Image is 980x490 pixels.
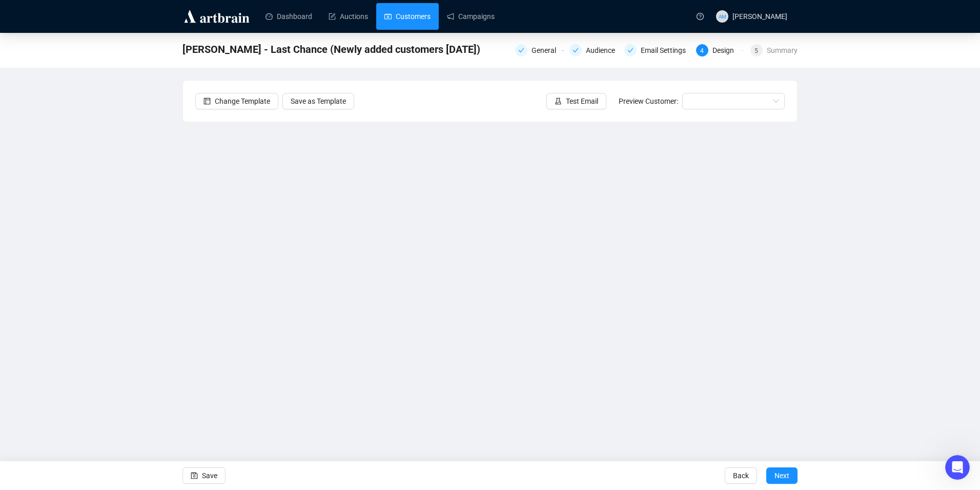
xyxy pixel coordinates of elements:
span: 5 [754,47,758,54]
a: Dashboard [266,3,312,30]
div: 5Summary [750,44,798,56]
div: Summary [767,44,798,56]
span: Save [202,461,217,490]
button: Test Email [546,93,606,109]
div: Email Settings [641,44,692,56]
div: 4Design [696,44,744,56]
span: AM [718,12,726,20]
span: save [191,472,198,479]
span: Back [733,461,749,490]
span: Preview Customer: [619,97,678,105]
button: Back [725,467,757,484]
div: General [515,44,563,56]
span: check [573,47,579,53]
button: Save [182,467,226,484]
span: Test Email [566,96,598,107]
img: logo [182,8,251,25]
span: Change Template [215,96,270,107]
div: Audience [569,44,618,56]
button: Next [766,467,798,484]
span: check [518,47,524,53]
span: experiment [555,98,562,105]
a: Customers [384,3,431,30]
span: question-circle [697,13,704,20]
div: Email Settings [624,44,690,56]
iframe: Intercom live chat [945,455,970,480]
button: Change Template [195,93,278,109]
div: Design [712,44,740,56]
span: Next [774,461,789,490]
button: Save as Template [282,93,354,109]
div: Audience [586,44,621,56]
span: Townley - Last Chance (Newly added customers Oct 14) [182,41,480,58]
span: [PERSON_NAME] [732,12,787,21]
a: Auctions [329,3,368,30]
a: Campaigns [447,3,495,30]
div: General [532,44,562,56]
span: 4 [700,47,704,54]
span: layout [203,98,211,105]
span: Save as Template [291,96,346,107]
span: check [627,47,634,53]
